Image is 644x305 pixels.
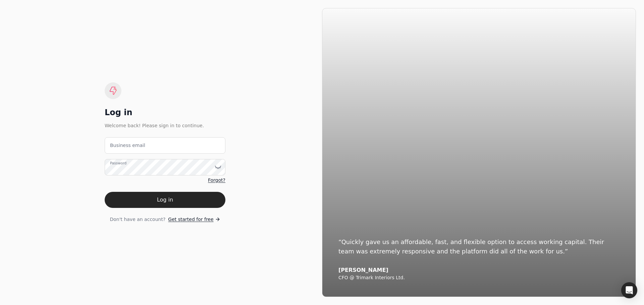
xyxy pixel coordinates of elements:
div: [PERSON_NAME] [338,267,620,274]
label: Password [110,160,126,166]
div: Open Intercom Messenger [621,282,637,298]
a: Forgot? [208,177,225,184]
label: Business email [110,142,145,149]
div: CFO @ Trimark Interiors Ltd. [338,275,620,281]
div: “Quickly gave us an affordable, fast, and flexible option to access working capital. Their team w... [338,237,620,256]
span: Don't have an account? [110,216,165,223]
div: Log in [105,107,225,118]
a: Get started for free [168,216,220,223]
div: Welcome back! Please sign in to continue. [105,122,225,129]
button: Log in [105,192,225,208]
span: Get started for free [168,216,213,223]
